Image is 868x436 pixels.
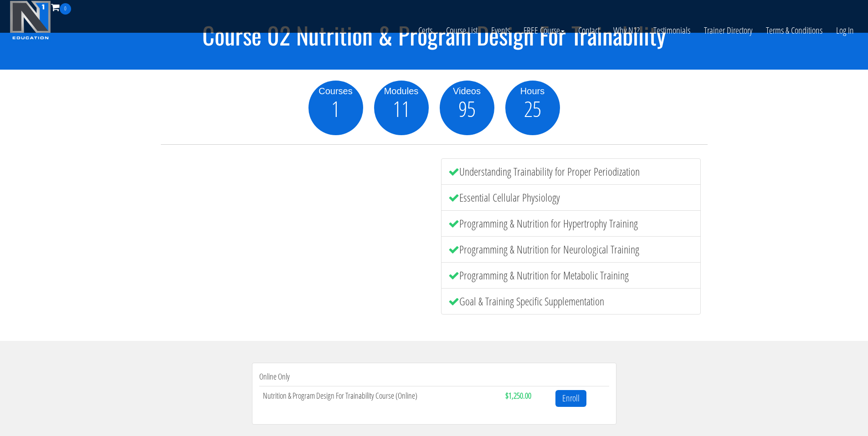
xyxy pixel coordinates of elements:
a: FREE Course [517,15,571,46]
img: n1-education [10,0,51,41]
span: 95 [458,98,476,120]
td: Nutrition & Program Design For Trainability Course (Online) [259,386,502,410]
li: Programming & Nutrition for Hypertrophy Training [441,210,701,237]
a: Why N1? [606,15,647,46]
li: Essential Cellular Physiology [441,184,701,211]
div: Videos [440,84,494,98]
div: Hours [505,84,560,98]
span: 1 [331,98,340,120]
a: Enroll [555,390,586,407]
li: Programming & Nutrition for Metabolic Training [441,262,701,289]
a: Course List [439,15,484,46]
a: Terms & Conditions [759,15,829,46]
a: 0 [51,1,71,13]
span: 0 [60,3,71,15]
a: Contact [571,15,606,46]
li: Understanding Trainability for Proper Periodization [441,158,701,185]
a: Testimonials [647,15,697,46]
h4: Online Only [259,372,609,381]
a: Events [484,15,517,46]
a: Trainer Directory [697,15,759,46]
strong: $1,250.00 [505,390,531,401]
a: Log In [829,15,861,46]
div: Courses [308,84,363,98]
span: 11 [393,98,410,120]
li: Goal & Training Specific Supplementation [441,288,701,314]
div: Modules [374,84,429,98]
li: Programming & Nutrition for Neurological Training [441,236,701,263]
a: Certs [411,15,439,46]
span: 25 [524,98,541,120]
